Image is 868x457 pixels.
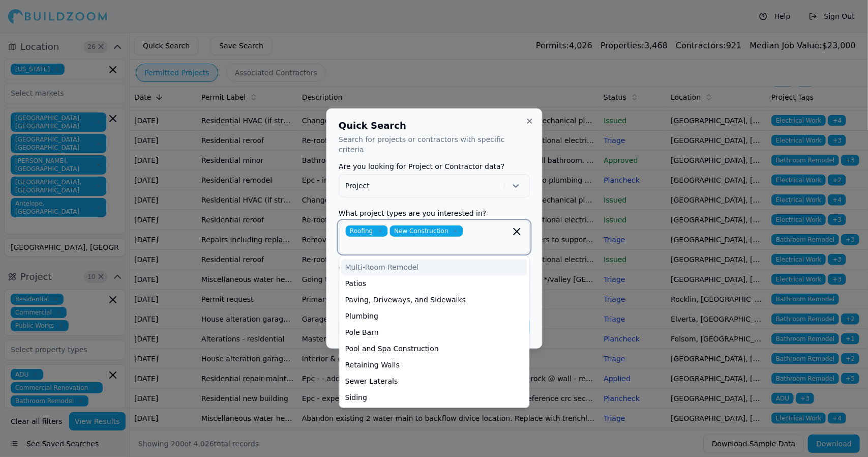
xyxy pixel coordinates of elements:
[341,259,527,275] div: Multi-Room Remodel
[341,406,527,422] div: Signage
[341,275,527,292] div: Patios
[341,324,527,340] div: Pole Barn
[339,134,529,155] p: Search for projects or contractors with specific criteria
[341,340,527,357] div: Pool and Spa Construction
[341,373,527,389] div: Sewer Laterals
[390,225,463,237] span: New Construction
[341,357,527,373] div: Retaining Walls
[339,210,529,217] label: What project types are you interested in?
[339,121,529,130] h2: Quick Search
[339,163,529,170] label: Are you looking for Project or Contractor data?
[345,225,387,237] span: Roofing
[339,255,529,408] div: Suggestions
[341,292,527,308] div: Paving, Driveways, and Sidewalks
[341,308,527,324] div: Plumbing
[341,389,527,406] div: Siding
